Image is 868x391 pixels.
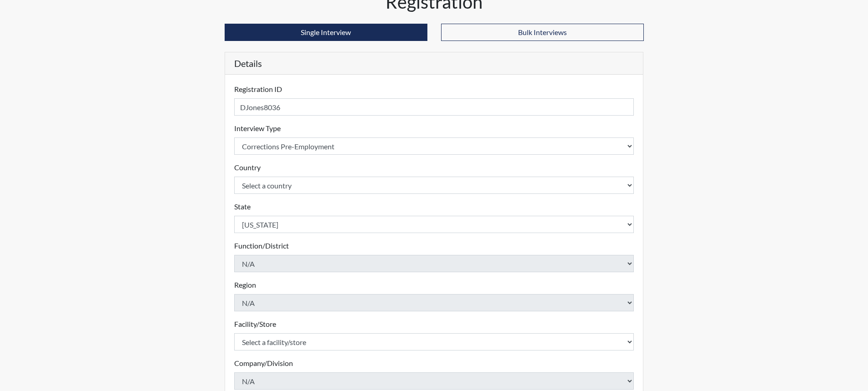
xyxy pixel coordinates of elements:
label: Function/District [234,240,289,251]
label: Region [234,279,256,290]
label: Registration ID [234,84,282,95]
button: Single Interview [225,24,427,41]
label: State [234,201,251,212]
button: Bulk Interviews [441,24,644,41]
label: Company/Division [234,358,293,369]
label: Facility/Store [234,319,276,330]
input: Insert a Registration ID, which needs to be a unique alphanumeric value for each interviewee [234,98,634,116]
label: Country [234,162,261,173]
label: Interview Type [234,123,281,134]
h5: Details [225,52,643,75]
